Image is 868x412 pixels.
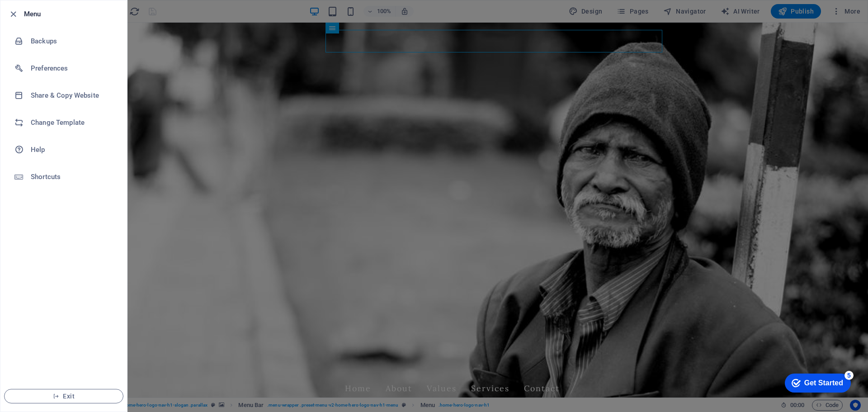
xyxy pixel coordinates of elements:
button: Exit [4,389,123,403]
h6: Preferences [31,63,114,74]
div: Get Started [26,10,65,18]
a: Help [0,136,127,163]
span: Exit [12,393,116,400]
div: Get Started 5 items remaining, 0% complete [7,5,73,24]
h6: Menu [24,9,120,19]
h6: Shortcuts [31,171,114,182]
h6: Change Template [31,117,114,128]
h6: Share & Copy Website [31,90,114,101]
div: 5 [66,2,75,11]
h6: Help [31,144,114,155]
h6: Backups [31,36,114,47]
